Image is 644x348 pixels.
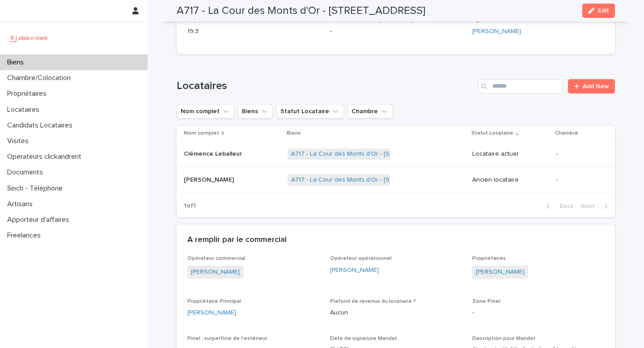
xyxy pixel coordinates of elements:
p: Locataire actuel [472,150,549,158]
img: UCB0brd3T0yccxBKYDjQ [7,29,51,47]
a: A717 - La Cour des Monts d'Or - [STREET_ADDRESS] [291,150,443,158]
p: Ancien locataire [472,176,549,184]
p: Operateurs clickandrent [4,153,89,161]
span: Edit [598,8,609,14]
span: Superficie [187,17,214,23]
p: Biens [4,58,31,67]
p: 19.3 [187,27,319,36]
span: Plafond de revenus du locataire ? [330,299,416,304]
button: Chambre [347,104,393,119]
span: Propriétaire Principal [187,299,241,304]
span: Back [554,203,573,209]
p: Biens [287,128,301,138]
button: Next [577,202,615,210]
a: A717 - La Cour des Monts d'Or - [STREET_ADDRESS] [291,176,443,184]
p: Propriétaires [4,89,54,98]
p: - [330,27,462,36]
p: Chambre [555,128,578,138]
span: Add New [583,83,609,89]
button: Edit [582,4,615,18]
p: Sinch - Téléphone [4,184,70,193]
p: Visites [4,137,36,145]
p: Clémence Leballeur [184,149,244,158]
span: Propriétaires [472,256,506,261]
p: Statut Locataire [471,128,513,138]
a: [PERSON_NAME] [191,267,240,277]
a: [PERSON_NAME] [330,266,379,275]
p: Artisans [4,200,40,208]
p: [PERSON_NAME] [184,174,236,184]
span: Opérateur commercial [187,256,246,261]
p: Apporteur d'affaires [4,216,76,224]
p: Nom complet [184,128,219,138]
p: Candidats Locataires [4,121,80,130]
span: Next [580,203,600,209]
button: Nom complet [177,104,234,119]
p: - [556,176,601,184]
a: [PERSON_NAME] [187,308,236,318]
span: Locataire référent (Colocations) [330,17,413,23]
span: Pinel : surperficie de l'extérieur [187,336,267,341]
span: Date de signature Mandat [330,336,397,341]
span: Agent Gestion [472,17,510,23]
p: Documents [4,168,50,177]
span: Opérateur opérationnel [330,256,392,261]
p: Aucun [330,308,462,318]
button: Statut Locataire [276,104,344,119]
span: Zone Pinel [472,299,500,304]
h2: A717 - La Cour des Monts d'Or - [STREET_ADDRESS] [177,4,425,17]
p: Chambre/Colocation [4,74,78,82]
tr: Clémence LeballeurClémence Leballeur A717 - La Cour des Monts d'Or - [STREET_ADDRESS] Locataire a... [177,141,615,167]
h1: Locataires [177,80,474,93]
span: Description pour Mandat [472,336,535,341]
a: [PERSON_NAME] [476,267,525,277]
p: - [472,308,604,318]
p: 1 of 1 [177,195,203,217]
input: Search [478,79,563,93]
p: Locataires [4,106,47,114]
a: [PERSON_NAME] [472,27,521,36]
a: Add New [568,79,615,93]
button: Back [539,202,577,210]
p: Freelances [4,231,48,240]
h2: A remplir par le commercial [187,235,287,245]
tr: [PERSON_NAME][PERSON_NAME] A717 - La Cour des Monts d'Or - [STREET_ADDRESS] Ancien locataire- [177,167,615,193]
p: - [556,150,601,158]
button: Biens [238,104,273,119]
